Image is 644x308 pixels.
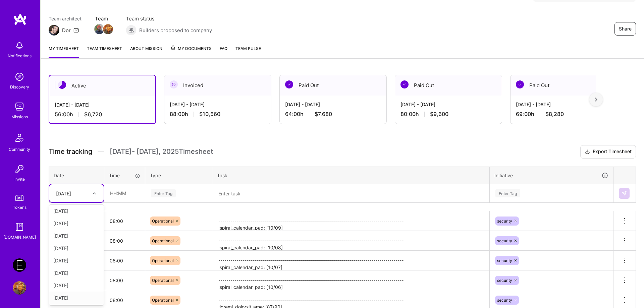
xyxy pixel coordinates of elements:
[13,220,26,234] img: guide book
[49,205,104,217] div: [DATE]
[213,232,489,250] textarea: -------------------------------------------------------------------------------------------- :spi...
[213,271,489,290] textarea: -------------------------------------------------------------------------------------------- :spi...
[104,252,145,269] input: HH:MM
[619,25,632,32] span: Share
[170,111,266,118] div: 88:00 h
[430,111,448,118] span: $9,600
[49,75,155,96] div: Active
[395,75,502,96] div: Paid Out
[622,191,627,196] img: Submit
[139,27,212,34] span: Builders proposed to company
[545,111,564,118] span: $8,280
[400,101,496,108] div: [DATE] - [DATE]
[220,45,227,58] a: FAQ
[13,258,26,272] img: Endeavor: Onlocation Mobile/Security- 3338TSV275
[49,230,104,242] div: [DATE]
[595,97,597,102] img: right
[213,251,489,270] textarea: -------------------------------------------------------------------------------------------- :spi...
[103,24,113,34] img: Team Member Avatar
[13,39,26,52] img: bell
[315,111,332,118] span: $7,680
[73,27,79,33] i: icon Mail
[49,25,59,36] img: Team Architect
[170,45,212,52] span: My Documents
[49,167,104,184] th: Date
[164,75,271,96] div: Invoiced
[8,52,32,59] div: Notifications
[109,172,140,179] div: Time
[130,45,162,58] a: About Mission
[494,172,608,179] div: Initiative
[152,278,174,283] span: Operational
[11,258,28,272] a: Endeavor: Onlocation Mobile/Security- 3338TSV275
[13,281,26,295] img: User Avatar
[84,111,102,118] span: $6,720
[55,111,150,118] div: 56:00 h
[49,217,104,230] div: [DATE]
[516,111,612,118] div: 69:00 h
[3,234,36,241] div: [DOMAIN_NAME]
[497,219,512,224] span: security
[170,45,212,58] a: My Documents
[151,188,176,198] div: Enter Tag
[11,113,28,120] div: Missions
[580,145,636,159] button: Export Timesheet
[9,146,30,153] div: Community
[152,258,174,263] span: Operational
[170,80,178,88] img: Invoiced
[10,83,29,90] div: Discovery
[497,258,512,263] span: security
[152,238,174,243] span: Operational
[49,242,104,254] div: [DATE]
[235,46,261,51] span: Team Pulse
[95,15,112,22] span: Team
[94,24,104,34] img: Team Member Avatar
[104,23,112,35] a: Team Member Avatar
[55,101,150,108] div: [DATE] - [DATE]
[285,80,293,88] img: Paid Out
[11,281,28,295] a: User Avatar
[516,80,524,88] img: Paid Out
[49,45,79,58] a: My timesheet
[199,111,220,118] span: $10,560
[105,184,145,202] input: HH:MM
[87,45,122,58] a: Team timesheet
[495,188,520,198] div: Enter Tag
[11,130,28,146] img: Community
[280,75,386,96] div: Paid Out
[58,81,66,89] img: Active
[212,167,490,184] th: Task
[49,292,104,304] div: [DATE]
[285,111,381,118] div: 64:00 h
[104,271,145,289] input: HH:MM
[152,219,174,224] span: Operational
[497,238,512,243] span: security
[49,267,104,279] div: [DATE]
[235,45,261,58] a: Team Pulse
[49,147,92,156] span: Time tracking
[126,15,212,22] span: Team status
[614,22,636,36] button: Share
[126,25,137,36] img: Builders proposed to company
[104,232,145,250] input: HH:MM
[13,70,26,83] img: discovery
[400,111,496,118] div: 80:00 h
[13,100,26,113] img: teamwork
[170,101,266,108] div: [DATE] - [DATE]
[14,176,25,183] div: Invite
[585,148,590,156] i: icon Download
[49,279,104,292] div: [DATE]
[516,101,612,108] div: [DATE] - [DATE]
[13,162,26,176] img: Invite
[497,298,512,303] span: security
[62,27,71,34] div: Dor
[13,13,27,25] img: logo
[511,75,617,96] div: Paid Out
[145,167,212,184] th: Type
[13,204,26,211] div: Tokens
[104,212,145,230] input: HH:MM
[213,212,489,230] textarea: -------------------------------------------------------------------------------------------- :spi...
[497,278,512,283] span: security
[49,254,104,267] div: [DATE]
[93,192,96,195] i: icon Chevron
